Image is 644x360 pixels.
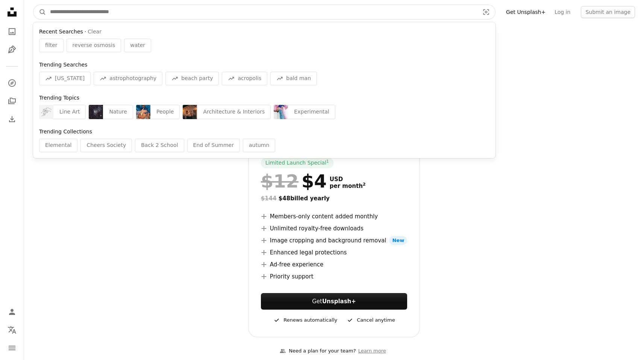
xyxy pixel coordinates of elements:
div: People [150,105,180,119]
span: water [130,42,145,49]
a: 2 [361,183,367,189]
div: End of Summer [187,139,240,152]
li: Members-only content added monthly [261,212,407,221]
div: Cheers Society [80,139,132,152]
sup: 1 [326,159,329,163]
div: autumn [243,139,275,152]
img: premium_photo-1686167978316-e075293442bf [183,105,197,119]
span: filter [45,42,58,49]
a: Download History [5,112,20,127]
div: Nature [103,105,133,119]
li: Unlimited royalty-free downloads [261,224,407,233]
a: Photos [5,24,20,39]
span: $12 [261,171,299,191]
div: Line Art [53,105,86,119]
a: Log in / Sign up [5,304,20,319]
div: Back 2 School [135,139,184,152]
button: Language [5,322,20,337]
span: Trending Searches [39,62,87,68]
button: Clear [88,28,102,36]
a: Learn more [356,345,388,357]
div: Experimental [288,105,335,119]
div: $4 [261,171,327,191]
span: Recent Searches [39,28,83,36]
strong: Unsplash+ [322,298,356,305]
button: Visual search [477,5,495,19]
button: Submit an image [581,6,635,18]
div: $48 billed yearly [261,194,407,203]
span: reverse osmosis [73,42,115,49]
button: Menu [5,340,20,355]
span: per month [330,183,366,189]
div: · [39,28,489,36]
div: Architecture & Interiors [197,105,271,119]
a: Explore [5,76,20,91]
div: Limited Launch Special [261,158,333,168]
div: Cancel anytime [346,316,395,325]
a: 1 [325,159,330,167]
img: premium_vector-1752394679026-e67b963cbd5a [39,105,53,119]
a: Illustrations [5,42,20,57]
span: Trending Topics [39,95,79,101]
img: photo-1758220824544-08877c5a774b [89,105,103,119]
span: USD [330,176,366,183]
sup: 2 [363,182,366,187]
li: Ad-free experience [261,260,407,269]
img: premium_photo-1712935548320-c5b82b36984f [136,105,150,119]
div: Renews automatically [273,316,337,325]
a: Collections [5,94,20,109]
li: Priority support [261,272,407,281]
button: GetUnsplash+ [261,293,407,310]
span: acropolis [238,75,261,82]
span: beach party [181,75,213,82]
form: Find visuals sitewide [33,5,496,20]
li: Image cropping and background removal [261,236,407,245]
span: Trending Collections [39,129,92,135]
span: bald man [286,75,311,82]
li: Enhanced legal protections [261,248,407,257]
button: Search Unsplash [33,5,46,19]
span: $144 [261,195,277,202]
span: astrophotography [109,75,156,82]
a: Log in [550,6,575,18]
span: [US_STATE] [55,75,85,82]
a: Home — Unsplash [5,5,20,21]
div: Elemental [39,139,77,152]
img: premium_photo-1758726036920-6b93c720289d [274,105,288,119]
div: Need a plan for your team? [280,347,356,355]
a: Get Unsplash+ [502,6,550,18]
span: New [389,236,407,245]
